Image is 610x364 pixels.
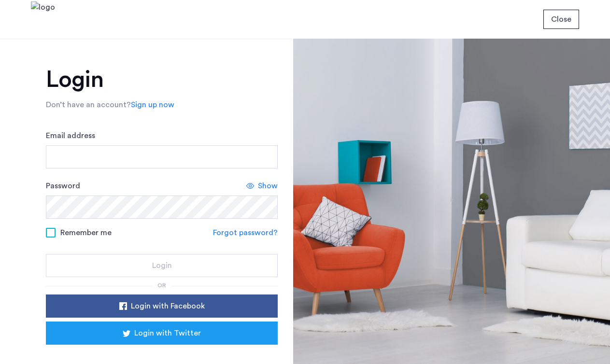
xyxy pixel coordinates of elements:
button: button [543,10,579,29]
button: button [46,322,278,345]
span: Login with Twitter [134,327,201,339]
button: button [46,294,278,318]
span: Remember me [60,227,112,238]
span: or [157,282,166,288]
label: Password [46,180,80,192]
span: Login with Facebook [131,300,205,312]
span: Don’t have an account? [46,101,131,109]
span: Login [152,260,172,271]
a: Sign up now [131,99,174,111]
span: Close [551,14,571,25]
h1: Login [46,68,278,91]
button: button [46,254,278,277]
a: Forgot password? [213,227,278,238]
img: logo [31,1,55,38]
label: Email address [46,130,95,141]
span: Show [258,180,278,192]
